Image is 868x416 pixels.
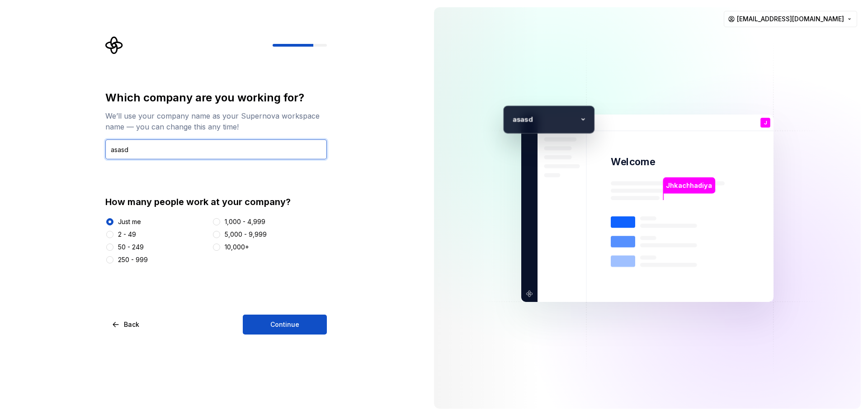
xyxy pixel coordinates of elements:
input: Company name [105,139,327,159]
p: Welcome [611,155,655,168]
span: [EMAIL_ADDRESS][DOMAIN_NAME] [737,14,844,24]
button: [EMAIL_ADDRESS][DOMAIN_NAME] [724,11,857,27]
div: 250 - 999 [118,255,148,264]
div: Just me [118,217,141,226]
div: 2 - 49 [118,230,136,239]
p: Jhkachhadiya [666,180,712,190]
button: Continue [243,315,327,335]
div: How many people work at your company? [105,196,327,208]
p: J [764,120,767,125]
div: 50 - 249 [118,243,144,252]
button: Back [105,315,147,335]
div: We’ll use your company name as your Supernova workspace name — you can change this any time! [105,110,327,132]
div: 5,000 - 9,999 [225,230,267,239]
svg: Supernova Logo [105,36,123,54]
span: Continue [270,320,299,329]
p: sasd [516,114,576,125]
div: 10,000+ [225,243,249,252]
div: 1,000 - 4,999 [225,217,265,226]
p: a [508,114,516,125]
div: Which company are you working for? [105,91,327,105]
span: Back [124,320,139,329]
